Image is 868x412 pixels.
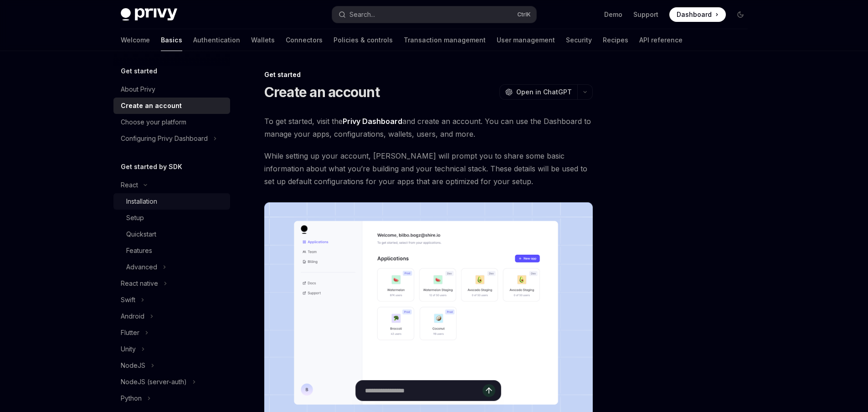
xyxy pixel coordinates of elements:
input: Ask a question... [365,381,483,401]
h5: Get started by SDK [121,161,182,172]
span: Ctrl K [517,11,531,18]
button: Toggle NodeJS section [113,357,230,374]
div: Create an account [121,100,182,111]
button: Toggle Android section [113,308,230,324]
h1: Create an account [264,84,380,100]
a: Installation [113,193,230,210]
button: Toggle dark mode [733,7,748,22]
a: Policies & controls [334,29,393,51]
button: Toggle Unity section [113,341,230,357]
button: Send message [483,384,495,397]
div: Configuring Privy Dashboard [121,133,208,144]
div: Unity [121,344,136,355]
a: Create an account [113,98,230,114]
button: Toggle NodeJS (server-auth) section [113,374,230,390]
span: Open in ChatGPT [516,88,572,97]
div: Get started [264,70,593,79]
a: API reference [639,29,683,51]
button: Toggle Swift section [113,292,230,308]
a: Connectors [286,29,323,51]
div: Flutter [121,327,139,338]
a: Wallets [251,29,275,51]
a: Support [633,10,658,19]
button: Toggle Advanced section [113,259,230,275]
a: Recipes [603,29,628,51]
h5: Get started [121,66,157,77]
button: Toggle Configuring Privy Dashboard section [113,130,230,147]
a: Welcome [121,29,150,51]
div: Choose your platform [121,117,186,128]
a: Setup [113,210,230,226]
img: dark logo [121,8,177,21]
a: Security [566,29,592,51]
a: About Privy [113,81,230,98]
div: About Privy [121,84,155,95]
div: Python [121,393,142,404]
div: Installation [126,196,157,207]
button: Toggle React section [113,177,230,193]
a: Demo [604,10,622,19]
div: Quickstart [126,229,156,240]
button: Toggle Python section [113,390,230,407]
button: Toggle React native section [113,275,230,292]
a: Features [113,242,230,259]
a: Authentication [193,29,240,51]
a: Basics [161,29,182,51]
a: Dashboard [669,7,726,22]
div: Features [126,245,152,256]
span: Dashboard [677,10,712,19]
div: NodeJS [121,360,145,371]
span: To get started, visit the and create an account. You can use the Dashboard to manage your apps, c... [264,115,593,140]
div: Advanced [126,262,157,273]
button: Open search [332,6,536,23]
div: Setup [126,212,144,223]
div: React native [121,278,158,289]
button: Toggle Flutter section [113,324,230,341]
a: Quickstart [113,226,230,242]
div: NodeJS (server-auth) [121,376,187,387]
div: Android [121,311,144,322]
div: React [121,180,138,191]
span: While setting up your account, [PERSON_NAME] will prompt you to share some basic information abou... [264,149,593,188]
a: Transaction management [404,29,486,51]
a: Privy Dashboard [343,117,402,126]
a: User management [497,29,555,51]
div: Search... [349,9,375,20]
button: Open in ChatGPT [499,84,577,100]
a: Choose your platform [113,114,230,130]
div: Swift [121,294,135,305]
